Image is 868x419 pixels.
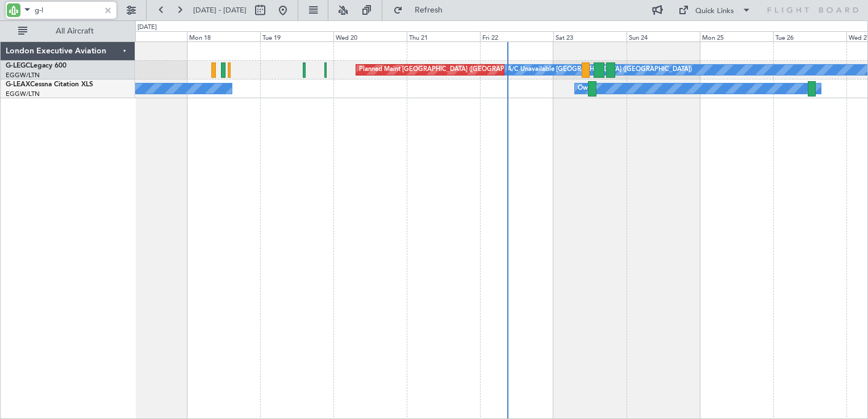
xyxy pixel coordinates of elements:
[30,27,120,35] span: All Aircraft
[507,61,692,78] div: A/C Unavailable [GEOGRAPHIC_DATA] ([GEOGRAPHIC_DATA])
[137,23,157,32] div: [DATE]
[193,5,247,15] span: [DATE] - [DATE]
[6,90,40,98] a: EGGW/LTN
[695,6,734,17] div: Quick Links
[6,62,30,69] span: G-LEGC
[6,81,93,88] a: G-LEAXCessna Citation XLS
[359,61,538,78] div: Planned Maint [GEOGRAPHIC_DATA] ([GEOGRAPHIC_DATA])
[114,31,187,41] div: Sun 17
[388,1,456,19] button: Refresh
[700,31,773,41] div: Mon 25
[35,2,100,19] input: A/C (Reg. or Type)
[6,62,66,69] a: G-LEGCLegacy 600
[6,81,30,88] span: G-LEAX
[6,71,40,79] a: EGGW/LTN
[260,31,333,41] div: Tue 19
[480,31,553,41] div: Fri 22
[405,6,453,14] span: Refresh
[773,31,846,41] div: Tue 26
[553,31,627,41] div: Sat 23
[333,31,407,41] div: Wed 20
[627,31,700,41] div: Sun 24
[12,22,123,40] button: All Aircraft
[407,31,480,41] div: Thu 21
[673,1,757,19] button: Quick Links
[578,80,597,97] div: Owner
[187,31,260,41] div: Mon 18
